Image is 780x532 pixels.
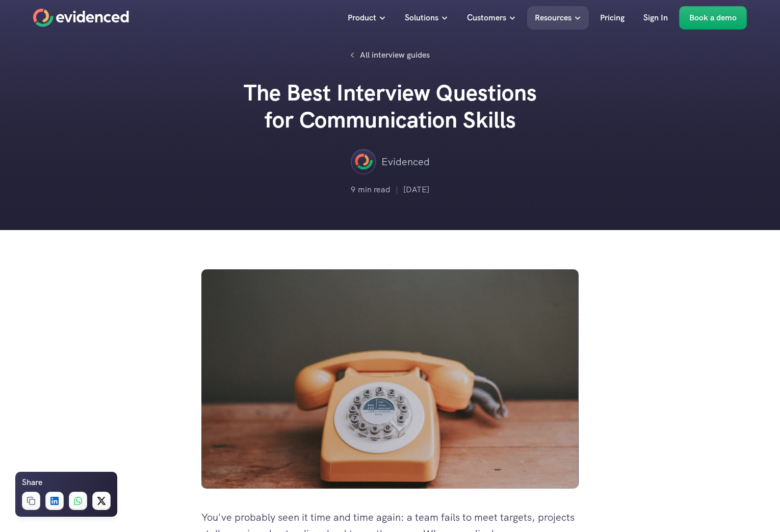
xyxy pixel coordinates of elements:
[403,183,429,196] p: [DATE]
[345,46,435,64] a: All interview guides
[33,9,129,27] a: Home
[405,11,438,24] p: Solutions
[351,183,355,196] p: 9
[636,6,675,30] a: Sign In
[679,6,747,30] a: Book a demo
[237,80,543,134] h2: The Best Interview Questions for Communication Skills
[689,11,737,24] p: Book a demo
[600,11,625,24] p: Pricing
[396,183,398,196] p: |
[201,269,579,489] img: Old telephone
[467,11,506,24] p: Customers
[643,11,668,24] p: Sign In
[535,11,571,24] p: Resources
[381,154,430,170] p: Evidenced
[22,476,42,489] h6: Share
[358,183,391,196] p: min read
[360,48,430,62] p: All interview guides
[348,11,376,24] p: Product
[592,6,632,30] a: Pricing
[351,149,376,174] img: ""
